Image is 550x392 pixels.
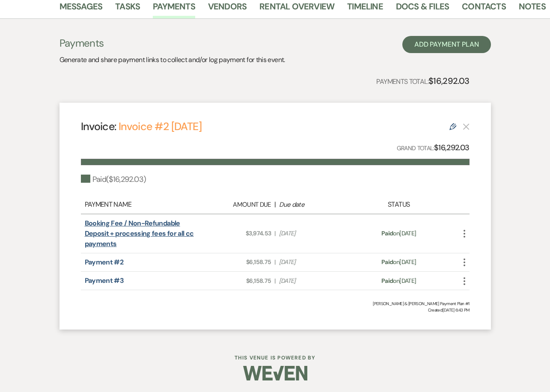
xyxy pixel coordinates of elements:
span: [DATE] [279,258,347,267]
button: Add Payment Plan [402,36,491,53]
a: Invoice #2 [DATE] [119,119,202,134]
p: Grand Total: [397,142,470,154]
h3: Payments [59,36,285,50]
span: Paid [381,277,393,285]
div: [PERSON_NAME] & [PERSON_NAME] Payment Plan #1 [81,300,470,307]
div: Paid ( $16,292.03 ) [81,174,146,185]
strong: $16,292.03 [434,143,470,153]
span: | [274,276,275,285]
a: Payment #3 [85,276,124,285]
p: Generate and share payment links to collect and/or log payment for this event. [59,54,285,65]
div: Amount Due [203,200,271,210]
span: [DATE] [279,229,347,238]
span: $3,974.53 [203,229,271,238]
div: on [DATE] [351,276,446,285]
a: Payment #2 [85,258,124,267]
span: Created: [DATE] 6:43 PM [81,307,470,313]
span: Paid [381,258,393,266]
span: | [274,258,275,267]
span: Paid [381,229,393,237]
div: Payment Name [85,199,199,210]
div: Due date [279,200,347,210]
span: [DATE] [279,276,347,285]
span: $6,158.75 [203,276,271,285]
a: Booking Fee / Non-Refundable Deposit + processing fees for all cc payments [85,219,194,248]
span: $6,158.75 [203,258,271,267]
span: | [274,229,275,238]
p: Payments Total: [376,74,469,88]
h4: Invoice: [81,119,202,134]
img: Weven Logo [243,358,307,388]
button: This payment plan cannot be deleted because it contains links that have been paid through Weven’s... [463,123,470,130]
div: | [199,199,351,210]
strong: $16,292.03 [428,75,470,86]
div: on [DATE] [351,229,446,238]
div: on [DATE] [351,258,446,267]
div: Status [351,199,446,210]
